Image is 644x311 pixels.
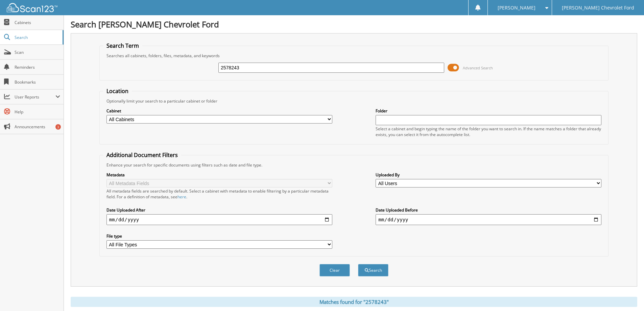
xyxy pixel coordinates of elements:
[106,214,332,225] input: start
[103,162,605,168] div: Enhance your search for specific documents using filters such as date and file type.
[358,264,388,276] button: Search
[103,87,132,95] legend: Location
[15,94,55,100] span: User Reports
[15,79,60,85] span: Bookmarks
[376,214,601,225] input: end
[376,172,601,178] label: Uploaded By
[562,6,634,10] span: [PERSON_NAME] Chevrolet Ford
[103,151,181,159] legend: Additional Document Filters
[103,53,605,59] div: Searches all cabinets, folders, files, metadata, and keywords
[71,297,637,307] div: Matches found for "2578243"
[15,109,60,115] span: Help
[376,207,601,213] label: Date Uploaded Before
[463,65,493,70] span: Advanced Search
[15,124,60,130] span: Announcements
[103,42,142,49] legend: Search Term
[106,108,332,114] label: Cabinet
[106,207,332,213] label: Date Uploaded After
[7,3,57,12] img: scan123-logo-white.svg
[15,20,60,25] span: Cabinets
[71,19,637,30] h1: Search [PERSON_NAME] Chevrolet Ford
[15,64,60,70] span: Reminders
[15,49,60,55] span: Scan
[177,194,186,200] a: here
[106,188,332,200] div: All metadata fields are searched by default. Select a cabinet with metadata to enable filtering b...
[319,264,350,276] button: Clear
[55,124,61,130] div: 3
[103,98,605,104] div: Optionally limit your search to a particular cabinet or folder
[376,108,601,114] label: Folder
[376,126,601,137] div: Select a cabinet and begin typing the name of the folder you want to search in. If the name match...
[106,233,332,239] label: File type
[106,172,332,178] label: Metadata
[15,35,59,40] span: Search
[498,6,535,10] span: [PERSON_NAME]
